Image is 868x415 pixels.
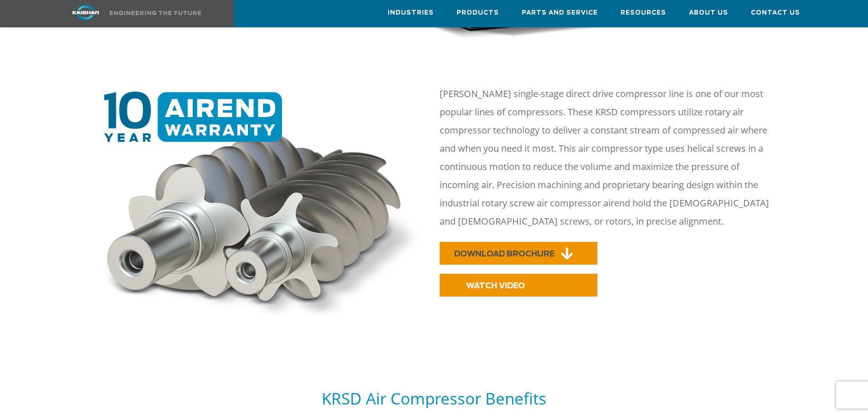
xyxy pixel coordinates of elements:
span: DOWNLOAD BROCHURE [454,250,555,258]
span: Industries [388,8,434,18]
img: 10 year warranty [94,92,429,325]
span: About Us [689,8,728,18]
a: About Us [689,0,728,25]
img: kaishan logo [51,5,120,20]
span: Parts and Service [522,8,598,18]
span: Products [457,8,499,18]
a: Industries [388,0,434,25]
a: Parts and Service [522,0,598,25]
span: Contact Us [751,8,800,18]
a: DOWNLOAD BROCHURE [440,242,597,265]
span: Resources [621,8,666,18]
img: Engineering the future [110,11,201,15]
a: Contact Us [751,0,800,25]
span: WATCH VIDEO [466,282,525,290]
h5: KRSD Air Compressor Benefits [57,388,812,409]
a: Products [457,0,499,25]
a: Resources [621,0,666,25]
p: [PERSON_NAME] single-stage direct drive compressor line is one of our most popular lines of compr... [440,85,781,231]
a: WATCH VIDEO [440,274,597,297]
